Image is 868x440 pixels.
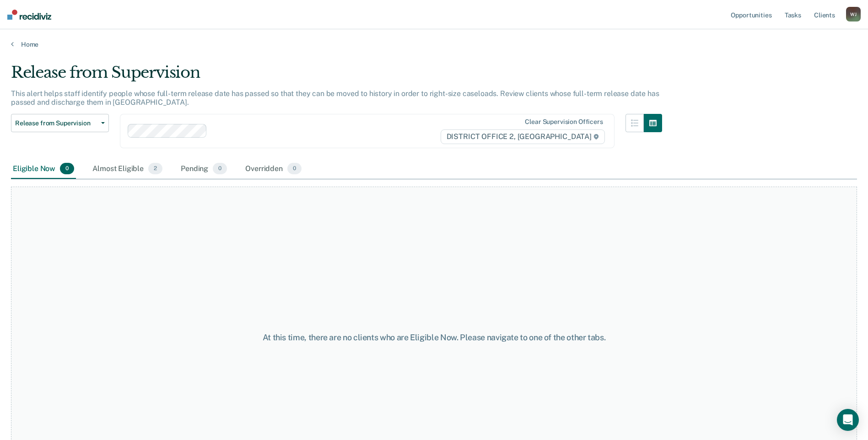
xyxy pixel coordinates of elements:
[846,7,861,21] div: W J
[525,118,603,126] div: Clear supervision officers
[11,63,662,89] div: Release from Supervision
[7,10,51,20] img: Recidiviz
[148,163,162,175] span: 2
[213,163,227,175] span: 0
[179,159,229,179] div: Pending0
[15,119,97,127] span: Release from Supervision
[11,159,76,179] div: Eligible Now0
[846,7,861,21] button: WJ
[91,159,164,179] div: Almost Eligible2
[11,40,857,48] a: Home
[243,159,303,179] div: Overridden0
[441,129,605,144] span: DISTRICT OFFICE 2, [GEOGRAPHIC_DATA]
[287,163,302,175] span: 0
[837,409,859,431] div: Open Intercom Messenger
[11,114,109,132] button: Release from Supervision
[60,163,74,175] span: 0
[223,333,646,343] div: At this time, there are no clients who are Eligible Now. Please navigate to one of the other tabs.
[11,89,659,107] p: This alert helps staff identify people whose full-term release date has passed so that they can b...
